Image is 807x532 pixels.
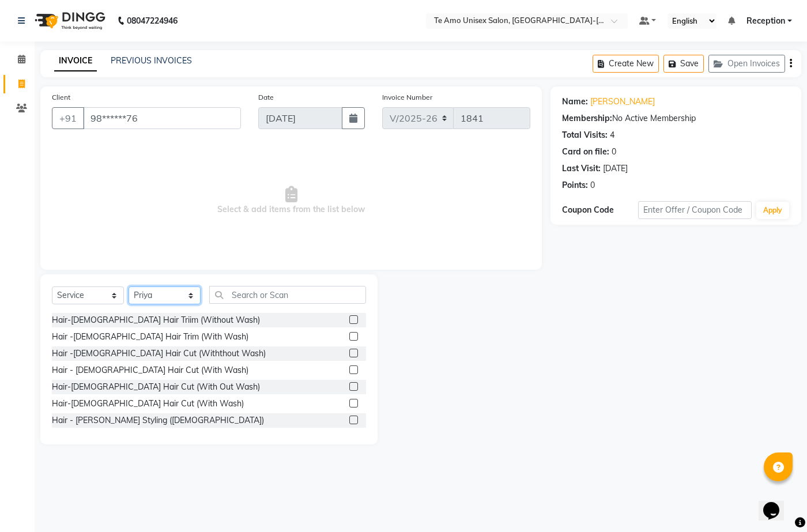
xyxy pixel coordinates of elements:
div: Points: [562,179,588,191]
div: Name: [562,96,588,108]
div: Hair -[DEMOGRAPHIC_DATA] Hair Trim (With Wash) [52,331,248,343]
label: Client [52,92,70,103]
div: Last Visit: [562,163,601,175]
div: Hair-[DEMOGRAPHIC_DATA] Hair Triim (Without Wash) [52,314,260,326]
button: Save [663,55,704,73]
div: Membership: [562,112,612,124]
div: 4 [610,129,614,141]
img: logo [29,5,108,37]
iframe: chat widget [759,486,795,520]
input: Search by Name/Mobile/Email/Code [83,107,241,129]
div: [DATE] [603,163,628,175]
div: No Active Membership [562,112,790,124]
div: Hair - [PERSON_NAME] Styling ([DEMOGRAPHIC_DATA]) [52,414,264,427]
div: Coupon Code [562,204,638,216]
div: Hair-[DEMOGRAPHIC_DATA] Hair Cut (With Wash) [52,398,244,410]
button: Create New [593,55,659,73]
label: Date [258,92,274,103]
input: Enter Offer / Coupon Code [638,201,752,219]
div: 0 [590,179,595,191]
input: Search or Scan [209,286,366,304]
a: [PERSON_NAME] [590,96,655,108]
div: Hair - [DEMOGRAPHIC_DATA] Hair Cut (With Wash) [52,364,248,376]
a: INVOICE [54,51,97,71]
button: Apply [756,202,789,219]
button: Open Invoices [708,55,785,73]
div: Hair -[DEMOGRAPHIC_DATA] Hair Cut (Withthout Wash) [52,348,266,360]
b: 08047224946 [127,5,178,37]
span: Reception [746,15,785,27]
div: Total Visits: [562,129,608,141]
a: PREVIOUS INVOICES [111,55,192,66]
div: Hair-[DEMOGRAPHIC_DATA] Hair Cut (With Out Wash) [52,381,260,393]
button: +91 [52,107,84,129]
label: Invoice Number [382,92,432,103]
div: 0 [612,146,616,158]
div: Card on file: [562,146,609,158]
span: Select & add items from the list below [52,143,530,258]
